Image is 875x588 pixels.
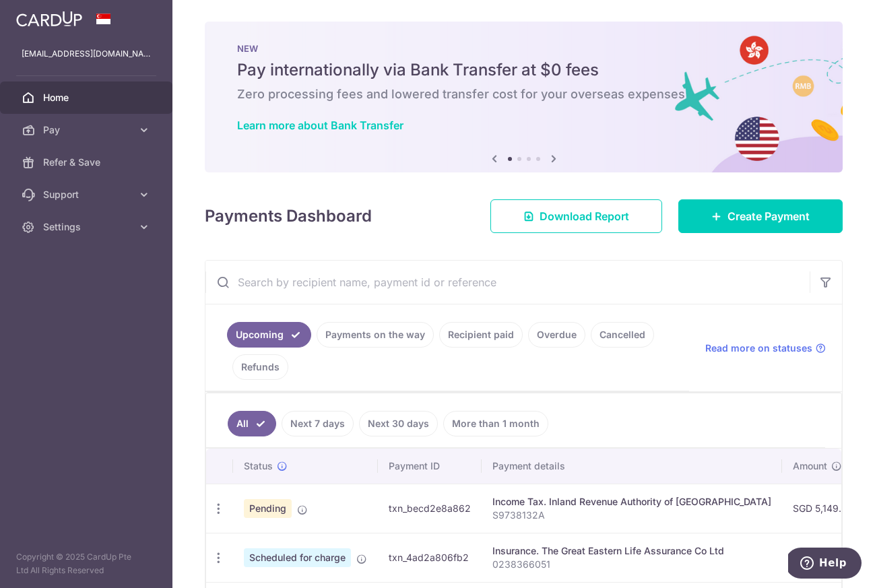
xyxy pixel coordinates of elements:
[443,411,548,436] a: More than 1 month
[317,322,434,348] a: Payments on the way
[227,322,311,348] a: Upcoming
[727,208,810,224] span: Create Payment
[205,22,843,172] img: Bank transfer banner
[705,341,812,355] span: Read more on statuses
[237,86,810,102] h6: Zero processing fees and lowered transfer cost for your overseas expenses
[492,509,771,522] p: S9738132A
[244,499,292,518] span: Pending
[232,354,288,380] a: Refunds
[492,495,771,509] div: Income Tax. Inland Revenue Authority of [GEOGRAPHIC_DATA]
[540,208,629,224] span: Download Report
[43,220,132,234] span: Settings
[237,119,403,132] a: Learn more about Bank Transfer
[378,533,482,582] td: txn_4ad2a806fb2
[492,544,771,558] div: Insurance. The Great Eastern Life Assurance Co Ltd
[678,199,843,233] a: Create Payment
[492,558,771,571] p: 0238366051
[244,459,273,473] span: Status
[205,261,810,304] input: Search by recipient name, payment id or reference
[482,449,782,484] th: Payment details
[43,188,132,201] span: Support
[16,11,82,27] img: CardUp
[205,204,372,228] h4: Payments Dashboard
[237,59,810,81] h5: Pay internationally via Bank Transfer at $0 fees
[591,322,654,348] a: Cancelled
[490,199,662,233] a: Download Report
[359,411,438,436] a: Next 30 days
[244,548,351,567] span: Scheduled for charge
[782,484,866,533] td: SGD 5,149.28
[237,43,810,54] p: NEW
[782,533,866,582] td: SGD 217.05
[793,459,827,473] span: Amount
[439,322,523,348] a: Recipient paid
[378,484,482,533] td: txn_becd2e8a862
[43,156,132,169] span: Refer & Save
[228,411,276,436] a: All
[705,341,826,355] a: Read more on statuses
[528,322,585,348] a: Overdue
[43,91,132,104] span: Home
[282,411,354,436] a: Next 7 days
[22,47,151,61] p: [EMAIL_ADDRESS][DOMAIN_NAME]
[788,548,862,581] iframe: Opens a widget where you can find more information
[378,449,482,484] th: Payment ID
[43,123,132,137] span: Pay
